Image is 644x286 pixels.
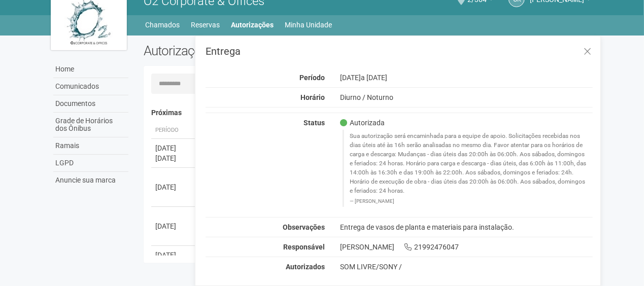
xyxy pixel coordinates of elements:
footer: [PERSON_NAME] [350,198,588,205]
a: Anuncie sua marca [53,172,128,189]
strong: Horário [300,93,325,101]
a: Reservas [191,18,220,32]
div: [DATE] [155,182,193,192]
a: Grade de Horários dos Ônibus [53,113,128,137]
div: Diurno / Noturno [332,93,601,102]
blockquote: Sua autorização será encaminhada para a equipe de apoio. Solicitações recebidas nos dias úteis at... [343,130,593,206]
div: [DATE] [155,153,193,163]
a: Minha Unidade [285,18,332,32]
strong: Status [303,119,325,127]
strong: Observações [283,223,325,231]
strong: Responsável [283,243,325,251]
div: [PERSON_NAME] 21992476047 [332,242,601,252]
div: SOM LIVRE/SONY / [340,262,593,271]
a: Documentos [53,95,128,113]
a: Chamados [146,18,180,32]
strong: Autorizados [286,263,325,271]
h3: Entrega [206,46,593,56]
div: Entrega de vasos de planta e materiais para instalação. [332,223,601,232]
span: Autorizada [340,118,385,127]
strong: Período [299,74,325,82]
th: Período [151,122,197,139]
a: Ramais [53,137,128,155]
a: Comunicados [53,78,128,95]
div: [DATE] [332,73,601,82]
span: a [DATE] [361,74,387,82]
div: [DATE] [155,221,193,231]
a: LGPD [53,155,128,172]
h2: Autorizações [144,43,361,58]
h4: Próximas [151,109,586,117]
div: [DATE] [155,250,193,260]
a: Home [53,61,128,78]
div: [DATE] [155,143,193,153]
a: Autorizações [231,18,274,32]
